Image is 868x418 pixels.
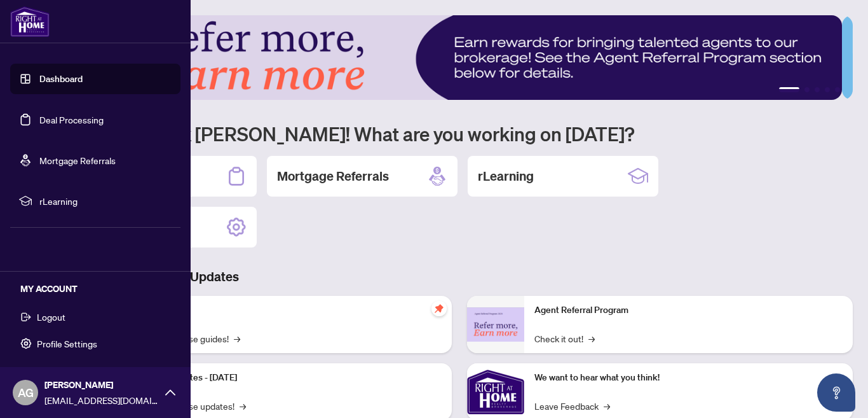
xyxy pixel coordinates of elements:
[588,331,595,345] span: →
[240,399,246,413] span: →
[39,194,172,208] span: rLearning
[66,15,842,100] img: Slide 0
[10,306,180,328] button: Logout
[817,373,855,412] button: Open asap
[37,333,97,354] span: Profile Settings
[431,301,447,316] span: pushpin
[534,399,610,413] a: Leave Feedback→
[39,155,116,166] a: Mortgage Referrals
[44,378,159,392] span: [PERSON_NAME]
[478,167,534,185] h2: rLearning
[779,87,799,92] button: 1
[277,167,389,185] h2: Mortgage Referrals
[534,371,843,385] p: We want to hear what you think!
[534,331,595,345] a: Check it out!→
[825,87,830,92] button: 4
[534,303,843,317] p: Agent Referral Program
[835,87,840,92] button: 5
[66,122,853,146] h1: Welcome back [PERSON_NAME]! What are you working on [DATE]?
[133,371,442,385] p: Platform Updates - [DATE]
[18,384,34,401] span: AG
[10,6,50,37] img: logo
[804,87,810,92] button: 2
[37,307,65,327] span: Logout
[20,282,180,296] h5: MY ACCOUNT
[815,87,820,92] button: 3
[467,307,524,342] img: Agent Referral Program
[234,331,240,345] span: →
[44,393,159,407] span: [EMAIL_ADDRESS][DOMAIN_NAME]
[604,399,610,413] span: →
[66,268,853,286] h3: Brokerage & Industry Updates
[133,303,442,317] p: Self-Help
[39,73,83,85] a: Dashboard
[10,333,180,354] button: Profile Settings
[39,114,104,125] a: Deal Processing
